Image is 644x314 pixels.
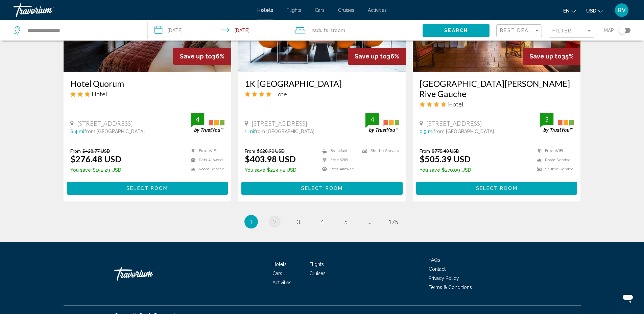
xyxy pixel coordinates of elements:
span: Filter [552,28,572,33]
li: Pets Allowed [187,157,224,163]
a: Travorium [14,3,251,17]
a: Hotels [272,262,287,267]
li: Free WiFi [319,157,359,163]
a: Hotels [257,7,273,13]
img: trustyou-badge.svg [540,113,574,133]
span: 2 [311,26,328,35]
a: Cruises [309,271,326,276]
span: 175 [388,218,398,225]
span: Adults [314,28,328,33]
span: You save [420,167,440,173]
button: Change currency [586,6,603,16]
p: $224.92 USD [245,167,296,173]
a: FAQs [429,257,440,263]
button: Select Room [67,182,228,194]
span: RV [618,7,626,14]
a: [GEOGRAPHIC_DATA][PERSON_NAME] Rive Gauche [420,78,574,99]
span: 3 [297,218,300,225]
li: Free WiFi [187,148,224,154]
span: You save [70,167,91,173]
span: Select Room [126,186,168,191]
div: 4 [191,115,204,123]
li: Shuttle Service [533,166,574,172]
span: from [GEOGRAPHIC_DATA] [254,129,314,134]
span: USD [586,8,596,14]
ins: $276.48 USD [70,154,121,164]
a: Flights [309,262,324,267]
span: 1 [249,218,253,225]
div: 4 star Hotel [420,100,574,108]
button: Filter [549,24,594,38]
span: Hotel [92,90,107,98]
a: Privacy Policy [429,275,459,281]
span: From [70,148,81,154]
a: Travorium [114,264,182,284]
a: Activities [368,7,387,13]
a: Select Room [67,184,228,191]
span: 4 [320,218,324,225]
ul: Pagination [64,215,581,228]
li: Pets Allowed [319,166,359,172]
span: [STREET_ADDRESS] [77,120,133,127]
a: Cars [315,7,325,13]
a: Hotel Quorum [70,78,225,89]
img: trustyou-badge.svg [365,113,399,133]
a: Contact [429,266,446,272]
p: $152.29 USD [70,167,121,173]
del: $428.77 USD [82,148,110,154]
mat-select: Sort by [500,28,540,34]
a: 1K [GEOGRAPHIC_DATA] [245,78,399,89]
span: Activities [272,280,291,285]
div: 4 star Hotel [245,90,399,98]
li: Free WiFi [533,148,574,154]
li: Breakfast [319,148,359,154]
div: 35% [523,48,580,65]
span: Select Room [476,186,518,191]
span: [STREET_ADDRESS] [252,120,307,127]
li: Shuttle Service [359,148,399,154]
span: From [420,148,430,154]
p: $270.09 USD [420,167,471,173]
span: from [GEOGRAPHIC_DATA] [433,129,494,134]
span: Room [333,28,345,33]
div: 5 [540,115,553,123]
button: Search [423,24,490,37]
span: Best Deals [500,28,535,33]
button: Change language [563,6,576,16]
div: 36% [173,48,231,65]
span: 5 [344,218,348,225]
span: Save up to [180,53,212,60]
button: Travelers: 2 adults, 0 children [288,20,423,41]
span: 0.9 mi [420,129,433,134]
del: $628.90 USD [257,148,285,154]
ins: $403.98 USD [245,154,296,164]
div: 36% [348,48,406,65]
span: 2 [273,218,277,225]
ins: $505.39 USD [420,154,471,164]
span: Search [444,28,468,33]
span: Cruises [338,7,354,13]
span: Hotel [448,100,463,108]
li: Room Service [187,166,224,172]
span: en [563,8,570,14]
span: Save up to [529,53,562,60]
a: Select Room [416,184,577,191]
iframe: Button to launch messaging window [617,287,639,309]
a: Cars [272,271,282,276]
button: Select Room [416,182,577,194]
span: Hotel [273,90,289,98]
span: Map [604,26,614,35]
div: 4 [365,115,379,123]
span: Select Room [301,186,343,191]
